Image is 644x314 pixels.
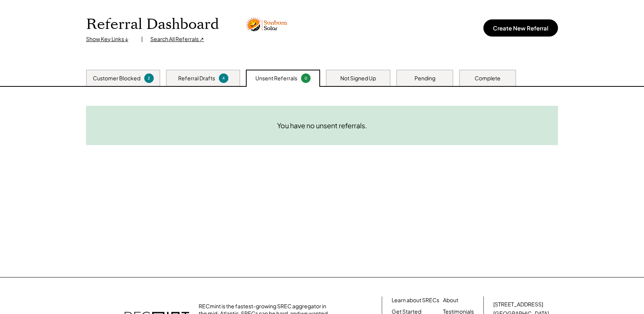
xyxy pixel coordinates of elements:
[150,35,204,43] div: Search All Referrals ↗
[93,75,140,82] div: Customer Blocked
[145,75,153,81] div: 2
[475,75,501,82] div: Complete
[483,19,558,37] button: Create New Referral
[245,17,287,32] img: sunbum-solor-logo-q6xwiopg55an2nc2f1h4trxt41urt7as6c38a1n5ko.png
[392,296,439,304] a: Learn about SRECs
[86,16,219,33] h1: Referral Dashboard
[443,296,458,304] a: About
[141,35,143,43] div: |
[414,75,435,82] div: Pending
[340,75,376,82] div: Not Signed Up
[178,75,215,82] div: Referral Drafts
[277,121,367,130] div: You have no unsent referrals.
[302,75,309,81] div: 0
[86,35,134,43] div: Show Key Links ↓
[220,75,227,81] div: 4
[493,301,543,308] div: [STREET_ADDRESS]
[255,75,297,82] div: Unsent Referrals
